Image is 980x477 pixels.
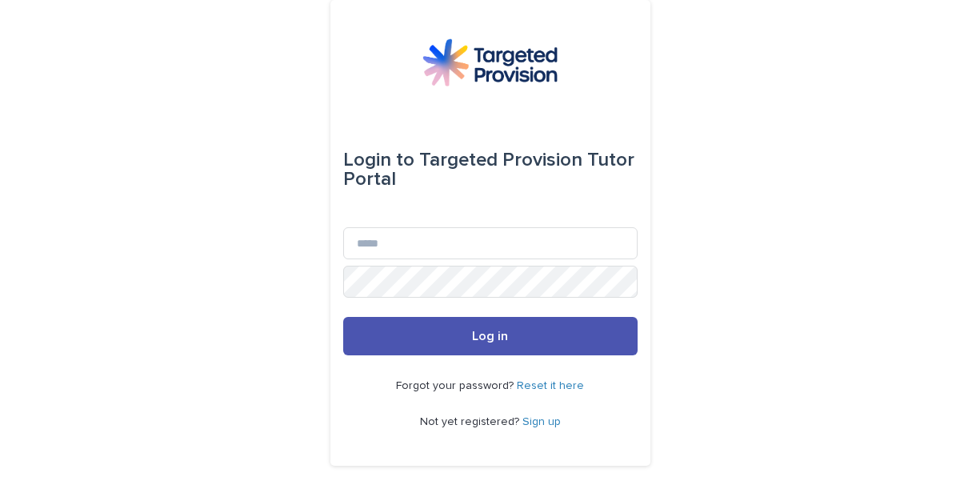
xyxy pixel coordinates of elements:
[522,416,561,427] a: Sign up
[420,416,522,427] span: Not yet registered?
[343,150,414,170] span: Login to
[343,317,638,355] button: Log in
[343,138,638,202] div: Targeted Provision Tutor Portal
[396,380,517,391] span: Forgot your password?
[472,330,508,343] span: Log in
[517,380,584,391] a: Reset it here
[422,38,557,86] img: M5nRWzHhSzIhMunXDL62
